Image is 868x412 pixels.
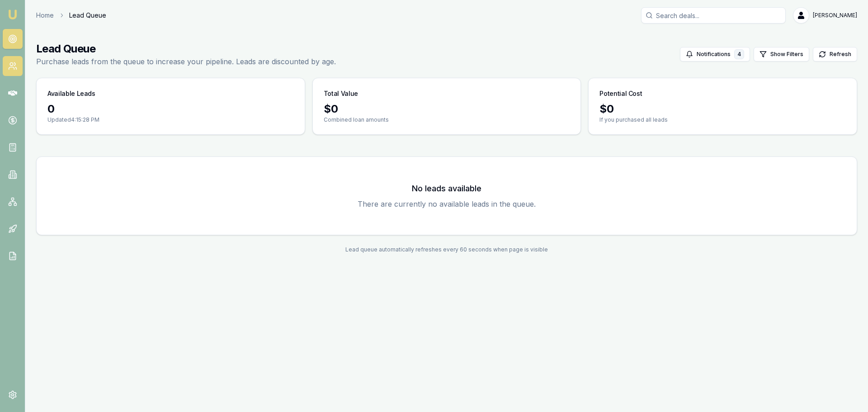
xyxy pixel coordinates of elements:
button: Refresh [813,47,857,62]
button: Notifications4 [680,47,750,62]
span: Lead Queue [69,11,106,20]
button: Show Filters [754,47,809,62]
h1: Lead Queue [36,42,336,56]
div: Lead queue automatically refreshes every 60 seconds when page is visible [36,246,857,253]
h3: No leads available [47,182,846,195]
div: $ 0 [324,102,570,116]
input: Search deals [641,7,786,24]
p: Purchase leads from the queue to increase your pipeline. Leads are discounted by age. [36,56,336,67]
h3: Potential Cost [599,89,642,98]
img: emu-icon-u.png [7,9,18,20]
nav: breadcrumb [36,11,106,20]
h3: Total Value [324,89,358,98]
div: $ 0 [599,102,846,116]
p: If you purchased all leads [599,116,846,123]
p: Updated 4:15:28 PM [47,116,294,123]
p: Combined loan amounts [324,116,570,123]
h3: Available Leads [47,89,95,98]
div: 4 [734,49,744,59]
a: Home [36,11,54,20]
div: 0 [47,102,294,116]
span: [PERSON_NAME] [813,12,857,19]
p: There are currently no available leads in the queue. [47,199,846,209]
